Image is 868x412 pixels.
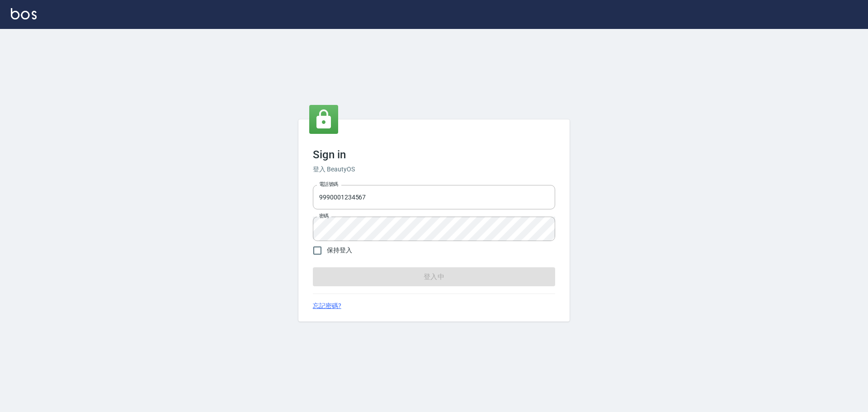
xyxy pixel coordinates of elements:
label: 密碼 [319,213,329,219]
a: 忘記密碼? [313,301,341,311]
label: 電話號碼 [319,181,338,188]
span: 保持登入 [327,246,352,255]
img: Logo [11,8,37,19]
h3: Sign in [313,148,555,161]
h6: 登入 BeautyOS [313,165,555,174]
